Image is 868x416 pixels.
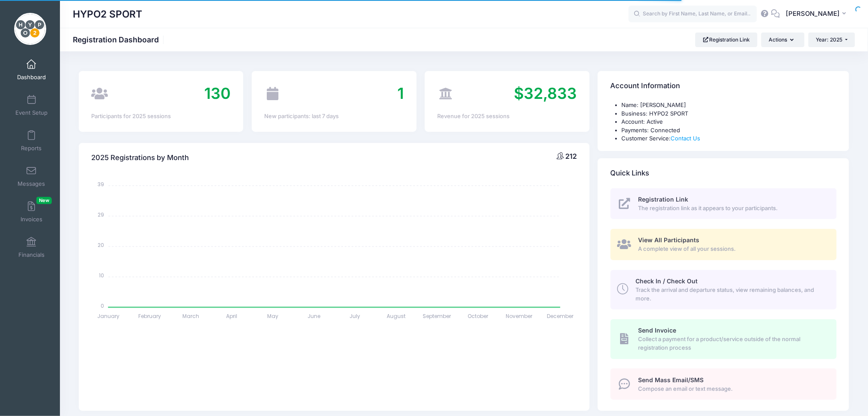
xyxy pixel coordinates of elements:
[307,312,320,320] tspan: June
[786,9,840,18] span: [PERSON_NAME]
[638,196,689,203] span: Registration Link
[91,146,189,170] h4: 2025 Registrations by Month
[611,368,837,400] a: Send Mass Email/SMS Compose an email or text message.
[397,84,404,103] span: 1
[635,286,827,303] span: Track the arrival and departure status, view remaining balances, and more.
[267,312,278,320] tspan: May
[611,229,837,260] a: View All Participants A complete view of all your sessions.
[611,161,650,185] h4: Quick Links
[514,84,577,103] span: $32,833
[18,180,45,187] span: Messages
[622,101,837,110] li: Name: [PERSON_NAME]
[506,312,533,320] tspan: November
[611,188,837,220] a: Registration Link The registration link as it appears to your participants.
[17,74,46,81] span: Dashboard
[226,312,237,320] tspan: April
[638,376,704,383] span: Send Mass Email/SMS
[36,197,52,204] span: New
[695,33,758,47] a: Registration Link
[21,216,42,223] span: Invoices
[635,277,698,285] span: Check In / Check Out
[622,134,837,143] li: Customer Service:
[622,126,837,135] li: Payments: Connected
[622,110,837,118] li: Business: HYPO2 SPORT
[638,236,700,244] span: View All Participants
[11,90,52,120] a: Event Setup
[21,145,42,152] span: Reports
[11,161,52,191] a: Messages
[99,272,104,279] tspan: 10
[611,74,680,98] h4: Account Information
[14,13,46,45] img: HYPO2 SPORT
[204,84,231,103] span: 130
[808,33,855,47] button: Year: 2025
[816,36,843,43] span: Year: 2025
[11,126,52,156] a: Reports
[98,181,104,188] tspan: 39
[98,211,104,218] tspan: 29
[611,319,837,359] a: Send Invoice Collect a payment for a product/service outside of the normal registration process
[437,112,577,121] div: Revenue for 2025 sessions
[73,35,166,44] h1: Registration Dashboard
[138,312,161,320] tspan: February
[780,4,855,24] button: [PERSON_NAME]
[11,232,52,262] a: Financials
[638,327,677,334] span: Send Invoice
[98,241,104,249] tspan: 20
[611,270,837,309] a: Check In / Check Out Track the arrival and departure status, view remaining balances, and more.
[638,204,827,213] span: The registration link as it appears to your participants.
[638,385,827,393] span: Compose an email or text message.
[11,197,52,227] a: InvoicesNew
[547,312,574,320] tspan: December
[761,33,804,47] button: Actions
[638,335,827,352] span: Collect a payment for a product/service outside of the normal registration process
[349,312,360,320] tspan: July
[91,112,231,121] div: Participants for 2025 sessions
[566,152,577,160] span: 212
[423,312,452,320] tspan: September
[468,312,489,320] tspan: October
[671,135,701,142] a: Contact Us
[182,312,199,320] tspan: March
[101,302,104,309] tspan: 0
[11,55,52,85] a: Dashboard
[629,6,757,23] input: Search by First Name, Last Name, or Email...
[638,245,827,253] span: A complete view of all your sessions.
[622,118,837,126] li: Account: Active
[73,4,142,24] h1: HYPO2 SPORT
[387,312,406,320] tspan: August
[18,251,45,259] span: Financials
[264,112,404,121] div: New participants: last 7 days
[15,109,48,116] span: Event Setup
[97,312,119,320] tspan: January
